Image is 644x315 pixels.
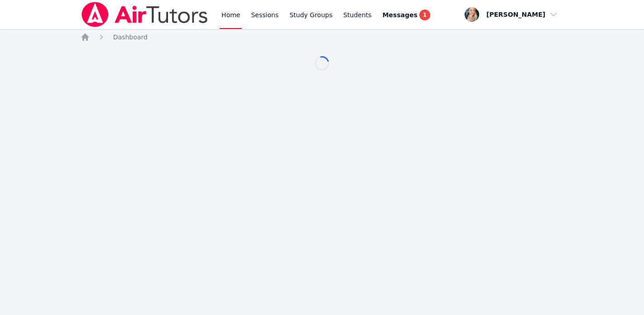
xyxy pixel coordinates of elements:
[81,33,564,42] nav: Breadcrumb
[113,33,148,42] a: Dashboard
[81,2,209,27] img: Air Tutors
[113,33,148,41] span: Dashboard
[382,10,417,19] span: Messages
[419,10,430,20] span: 1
